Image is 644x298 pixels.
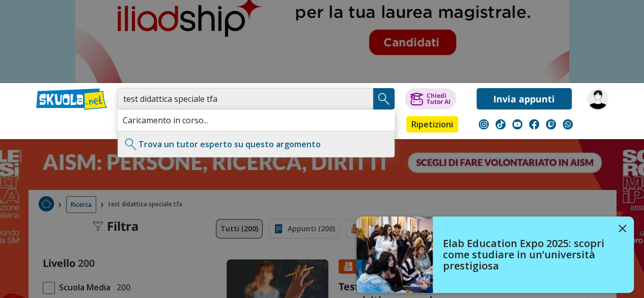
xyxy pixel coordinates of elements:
h4: Elab Education Expo 2025: scopri come studiare in un’università prestigiosa [443,238,611,272]
div: Caricamento in corso... [118,110,395,131]
img: Trova un tutor esperto [123,137,138,152]
a: Elab Education Expo 2025: scopri come studiare in un’università prestigiosa [356,216,634,293]
img: close [619,225,626,232]
img: youtube [512,119,522,129]
img: CarnePaola [587,88,608,110]
button: ChiediTutor AI [405,88,456,110]
a: Appunti [115,116,161,134]
img: instagram [479,119,489,129]
button: Search Button [373,88,395,110]
img: facebook [529,119,539,129]
input: Cerca appunti, riassunti o versioni [118,88,373,110]
a: Ripetizioni [406,116,458,132]
img: WhatsApp [563,119,573,129]
img: tiktok [495,119,506,129]
img: twitch [546,119,556,129]
div: Chiedi Tutor AI [426,93,450,105]
img: Cerca appunti, riassunti o versioni [376,91,391,106]
a: Trova un tutor esperto su questo argomento [138,139,321,150]
a: Invia appunti [477,88,572,110]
